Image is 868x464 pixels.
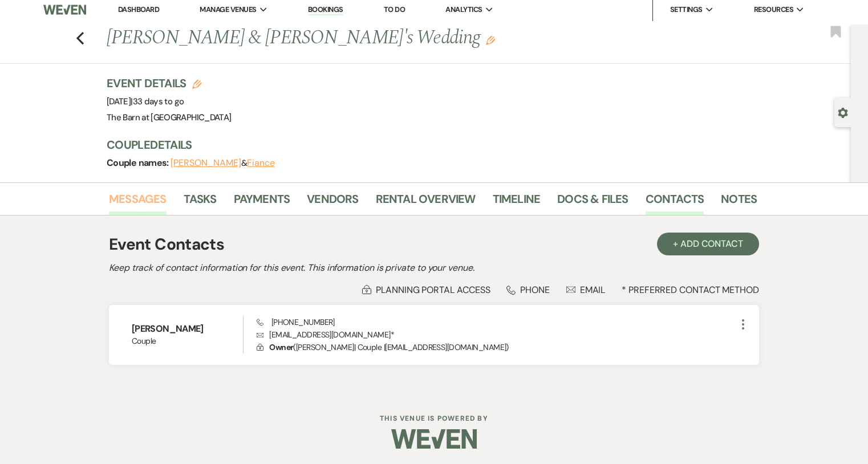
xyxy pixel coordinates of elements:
[109,233,224,257] h1: Event Contacts
[132,323,243,335] h6: [PERSON_NAME]
[247,158,275,168] button: Fiance
[493,190,541,215] a: Timeline
[171,158,241,168] button: [PERSON_NAME]
[171,157,275,169] span: &
[109,190,167,215] a: Messages
[557,190,628,215] a: Docs & Files
[838,107,848,117] button: Open lead details
[109,284,759,296] div: * Preferred Contact Method
[107,157,171,169] span: Couple names:
[133,96,184,107] span: 33 days to go
[257,328,736,341] p: [EMAIL_ADDRESS][DOMAIN_NAME] *
[657,233,759,255] button: + Add Contact
[107,25,618,52] h1: [PERSON_NAME] & [PERSON_NAME]'s Wedding
[566,284,606,296] div: Email
[646,190,704,215] a: Contacts
[391,419,477,459] img: Weven Logo
[445,4,482,15] span: Analytics
[107,137,745,153] h3: Couple Details
[234,190,290,215] a: Payments
[754,4,793,15] span: Resources
[486,35,495,45] button: Edit
[257,317,335,327] span: [PHONE_NUMBER]
[308,5,343,15] a: Bookings
[118,5,159,14] a: Dashboard
[200,4,256,15] span: Manage Venues
[131,96,184,107] span: |
[107,96,184,107] span: [DATE]
[107,75,231,91] h3: Event Details
[307,190,358,215] a: Vendors
[257,341,736,353] p: ( [PERSON_NAME] | Couple | [EMAIL_ADDRESS][DOMAIN_NAME] )
[670,4,703,15] span: Settings
[184,190,217,215] a: Tasks
[721,190,757,215] a: Notes
[506,284,550,296] div: Phone
[109,261,759,275] h2: Keep track of contact information for this event. This information is private to your venue.
[107,112,231,123] span: The Barn at [GEOGRAPHIC_DATA]
[376,190,476,215] a: Rental Overview
[362,284,490,296] div: Planning Portal Access
[384,5,405,14] a: To Do
[132,335,243,347] span: Couple
[269,342,293,352] span: Owner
